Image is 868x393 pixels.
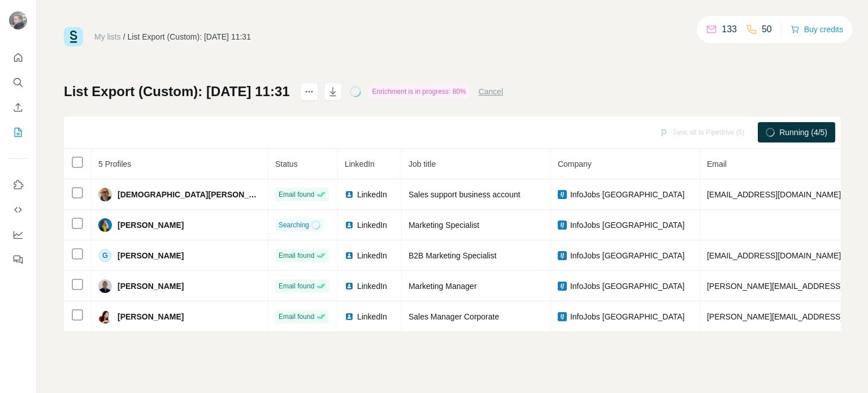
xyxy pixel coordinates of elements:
[9,72,27,93] button: Search
[118,219,184,231] span: [PERSON_NAME]
[558,251,567,260] img: company-logo
[707,251,841,260] span: [EMAIL_ADDRESS][DOMAIN_NAME]
[409,190,520,199] span: Sales support business account
[345,190,354,199] img: LinkedIn logo
[98,218,112,232] img: Avatar
[98,249,112,262] div: G
[9,249,27,270] button: Feedback
[570,311,685,322] span: InfoJobs [GEOGRAPHIC_DATA]
[707,190,841,199] span: [EMAIL_ADDRESS][DOMAIN_NAME]
[570,189,685,200] span: InfoJobs [GEOGRAPHIC_DATA]
[762,23,772,36] p: 50
[123,31,125,42] li: /
[98,188,112,201] img: Avatar
[279,251,314,261] span: Email found
[357,189,387,200] span: LinkedIn
[279,281,314,291] span: Email found
[9,175,27,195] button: Use Surfe on LinkedIn
[722,23,737,36] p: 133
[9,122,27,142] button: My lists
[279,189,314,200] span: Email found
[94,32,121,41] a: My lists
[558,159,592,169] span: Company
[570,280,685,292] span: InfoJobs [GEOGRAPHIC_DATA]
[279,312,314,322] span: Email found
[98,159,131,169] span: 5 Profiles
[9,47,27,68] button: Quick start
[9,224,27,245] button: Dashboard
[357,219,387,231] span: LinkedIn
[409,221,479,230] span: Marketing Specialist
[479,86,504,97] button: Cancel
[64,27,83,46] img: Surfe Logo
[409,312,499,321] span: Sales Manager Corporate
[9,200,27,220] button: Use Surfe API
[300,83,318,101] button: actions
[345,221,354,230] img: LinkedIn logo
[118,280,184,292] span: [PERSON_NAME]
[345,251,354,260] img: LinkedIn logo
[98,310,112,323] img: Avatar
[707,159,727,169] span: Email
[64,83,290,101] h1: List Export (Custom): [DATE] 11:31
[128,31,251,42] div: List Export (Custom): [DATE] 11:31
[9,97,27,118] button: Enrich CSV
[357,250,387,261] span: LinkedIn
[791,21,843,37] button: Buy credits
[409,282,477,291] span: Marketing Manager
[345,282,354,291] img: LinkedIn logo
[558,221,567,230] img: company-logo
[279,220,309,230] span: Searching
[409,251,497,260] span: B2B Marketing Specialist
[98,279,112,293] img: Avatar
[118,311,184,322] span: [PERSON_NAME]
[345,159,375,169] span: LinkedIn
[357,311,387,322] span: LinkedIn
[409,159,436,169] span: Job title
[570,219,685,231] span: InfoJobs [GEOGRAPHIC_DATA]
[275,159,298,169] span: Status
[118,250,184,261] span: [PERSON_NAME]
[345,312,354,321] img: LinkedIn logo
[558,282,567,291] img: company-logo
[570,250,685,261] span: InfoJobs [GEOGRAPHIC_DATA]
[9,11,27,29] img: Avatar
[558,312,567,321] img: company-logo
[369,85,470,98] div: Enrichment is in progress: 80%
[118,189,261,200] span: [DEMOGRAPHIC_DATA][PERSON_NAME]
[779,127,827,138] span: Running (4/5)
[558,190,567,199] img: company-logo
[357,280,387,292] span: LinkedIn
